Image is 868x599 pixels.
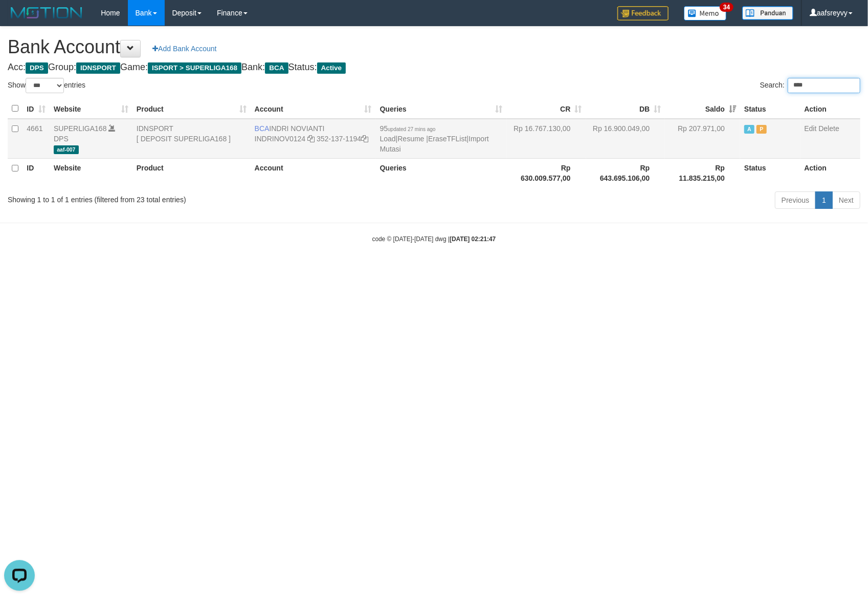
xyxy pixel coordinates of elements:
[132,158,251,187] th: Product
[760,78,860,93] label: Search:
[76,62,120,74] span: IDNSPORT
[388,126,435,132] span: updated 27 mins ago
[507,119,586,159] td: Rp 16.767.130,00
[740,158,800,187] th: Status
[317,62,346,74] span: Active
[832,191,860,209] a: Next
[23,119,50,159] td: 4661
[428,135,466,143] a: EraseTFList
[361,135,368,143] a: Copy 3521371194 to clipboard
[380,135,489,153] a: Import Mutasi
[255,124,270,133] span: BCA
[255,135,306,143] a: INDRINOV0124
[507,158,586,187] th: Rp 630.009.577,00
[132,99,251,119] th: Product: activate to sort column ascending
[307,135,315,143] a: Copy INDRINOV0124 to clipboard
[586,99,665,119] th: DB: activate to sort column ascending
[720,3,733,12] span: 34
[50,158,132,187] th: Website
[148,62,241,74] span: ISPORT > SUPERLIGA168
[8,190,354,205] div: Showing 1 to 1 of 1 entries (filtered from 23 total entries)
[376,99,507,119] th: Queries: activate to sort column ascending
[54,145,79,154] span: aaf-007
[50,99,132,119] th: Website: activate to sort column ascending
[23,158,50,187] th: ID
[507,99,586,119] th: CR: activate to sort column ascending
[132,119,251,159] td: IDNSPORT [ DEPOSIT SUPERLIGA168 ]
[665,99,740,119] th: Saldo: activate to sort column ascending
[397,135,424,143] a: Resume
[617,6,669,20] img: Feedback.jpg
[665,119,740,159] td: Rp 207.971,00
[8,78,85,93] label: Show entries
[251,99,376,119] th: Account: activate to sort column ascending
[742,6,793,20] img: panduan.png
[586,119,665,159] td: Rp 16.900.049,00
[756,125,767,134] span: Paused
[800,158,860,187] th: Action
[4,4,35,35] button: Open LiveChat chat widget
[775,191,816,209] a: Previous
[50,119,132,159] td: DPS
[251,119,376,159] td: INDRI NOVIANTI 352-137-1194
[800,99,860,119] th: Action
[23,99,50,119] th: ID: activate to sort column ascending
[26,78,64,93] select: Showentries
[8,62,860,73] h4: Acc: Group: Game: Bank: Status:
[805,124,817,133] a: Edit
[8,37,860,57] h1: Bank Account
[744,125,754,134] span: Active
[251,158,376,187] th: Account
[380,124,436,133] span: 95
[684,6,727,20] img: Button%20Memo.svg
[376,158,507,187] th: Queries
[450,236,496,243] strong: [DATE] 02:21:47
[146,40,223,57] a: Add Bank Account
[380,124,489,153] span: | | |
[380,135,396,143] a: Load
[586,158,665,187] th: Rp 643.695.106,00
[815,191,833,209] a: 1
[819,124,839,133] a: Delete
[740,99,800,119] th: Status
[372,236,496,243] small: code © [DATE]-[DATE] dwg |
[788,78,860,93] input: Search:
[26,62,48,74] span: DPS
[8,5,85,20] img: MOTION_logo.png
[265,62,288,74] span: BCA
[54,124,107,133] a: SUPERLIGA168
[665,158,740,187] th: Rp 11.835.215,00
